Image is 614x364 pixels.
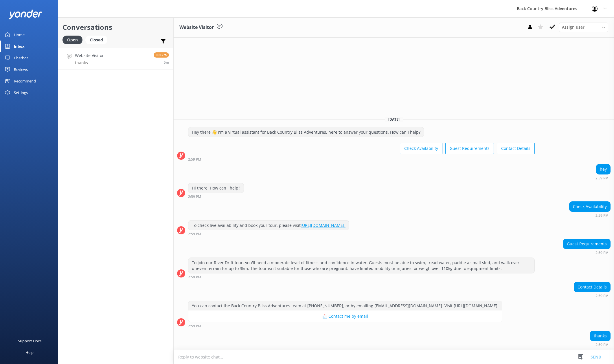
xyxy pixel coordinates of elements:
button: Check Availability [400,143,442,154]
div: 02:59pm 18-Aug-2025 (UTC +10:00) Australia/Brisbane [590,343,611,347]
button: 📩 Contact me by email [188,310,502,322]
strong: 2:59 PM [595,214,609,217]
div: 02:59pm 18-Aug-2025 (UTC +10:00) Australia/Brisbane [563,251,611,255]
strong: 2:59 PM [595,294,609,298]
div: Reviews [14,64,28,75]
img: yonder-white-logo.png [9,10,42,19]
strong: 2:59 PM [188,158,201,161]
div: Inbox [14,41,25,52]
div: Recommend [14,75,36,87]
div: Hey there 👋 I'm a virtual assistant for Back Country Bliss Adventures, here to answer your questi... [188,127,424,137]
a: [URL][DOMAIN_NAME]. [301,223,345,228]
strong: 2:59 PM [595,177,609,180]
h2: Conversations [62,22,169,33]
div: 02:59pm 18-Aug-2025 (UTC +10:00) Australia/Brisbane [188,157,535,161]
div: 02:59pm 18-Aug-2025 (UTC +10:00) Australia/Brisbane [188,232,349,236]
div: 02:59pm 18-Aug-2025 (UTC +10:00) Australia/Brisbane [188,194,244,198]
div: Home [14,29,25,41]
strong: 2:59 PM [188,275,201,279]
div: thanks [590,331,610,341]
div: Assign User [559,23,608,32]
a: Closed [85,36,110,43]
div: To check live availability and book your tour, please visit [188,220,349,230]
div: 02:59pm 18-Aug-2025 (UTC +10:00) Australia/Brisbane [188,275,535,279]
span: 02:59pm 18-Aug-2025 (UTC +10:00) Australia/Brisbane [164,60,169,65]
div: Check Availability [569,202,610,212]
h4: Website Visitor [75,52,104,59]
span: Reply [154,52,169,58]
div: You can contact the Back Country Bliss Adventures team at [PHONE_NUMBER], or by emailing [EMAIL_A... [188,301,502,311]
strong: 2:59 PM [188,324,201,328]
div: 02:59pm 18-Aug-2025 (UTC +10:00) Australia/Brisbane [574,294,611,298]
div: hey [596,164,610,174]
div: Support Docs [18,335,41,347]
button: Guest Requirements [445,143,494,154]
div: 02:59pm 18-Aug-2025 (UTC +10:00) Australia/Brisbane [569,213,611,217]
div: 02:59pm 18-Aug-2025 (UTC +10:00) Australia/Brisbane [595,176,611,180]
strong: 2:59 PM [188,232,201,236]
strong: 2:59 PM [188,195,201,198]
span: Assign user [562,24,584,30]
a: Open [62,36,85,43]
div: 02:59pm 18-Aug-2025 (UTC +10:00) Australia/Brisbane [188,324,502,328]
strong: 2:59 PM [595,251,609,255]
div: Help [25,347,34,358]
div: Guest Requirements [563,239,610,249]
div: To join our River Drift tour, you'll need a moderate level of fitness and confidence in water. Gu... [188,258,534,273]
div: Chatbot [14,52,28,64]
strong: 2:59 PM [595,343,609,347]
div: Open [62,36,82,44]
span: [DATE] [385,117,403,122]
div: Closed [85,36,107,44]
div: Hi there! How can I help? [188,183,244,193]
p: thanks [75,60,104,65]
h3: Website Visitor [179,24,214,31]
div: Settings [14,87,28,98]
button: Contact Details [497,143,535,154]
a: Website VisitorthanksReply5m [58,48,173,69]
div: Contact Details [574,282,610,292]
